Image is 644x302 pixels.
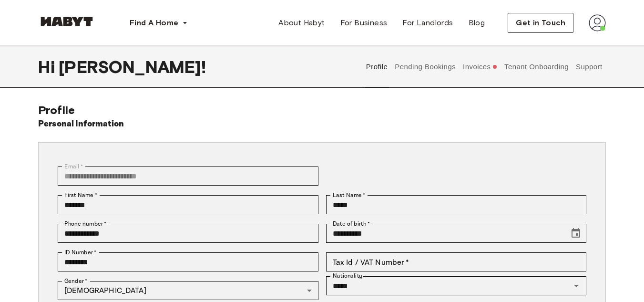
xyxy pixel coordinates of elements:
label: Nationality [333,272,362,280]
button: Invoices [462,46,499,88]
span: For Landlords [402,17,453,29]
label: Date of birth [333,219,370,228]
span: Hi [38,57,59,77]
label: Gender [64,277,87,285]
div: user profile tabs [362,46,606,88]
img: avatar [589,14,606,31]
label: First Name [64,191,97,199]
span: About Habyt [278,17,325,29]
span: Profile [38,103,75,117]
img: Habyt [38,17,95,26]
label: Phone number [64,219,107,228]
a: For Landlords [395,13,460,32]
div: [DEMOGRAPHIC_DATA] [58,281,318,300]
label: ID Number [64,248,96,257]
a: For Business [333,13,395,32]
button: Get in Touch [508,13,573,33]
a: About Habyt [271,13,332,32]
button: Support [574,46,603,88]
button: Find A Home [122,13,195,32]
label: Last Name [333,191,366,199]
h6: Personal Information [38,117,124,131]
span: Blog [469,17,485,29]
button: Pending Bookings [394,46,457,88]
a: Blog [461,13,493,32]
span: Get in Touch [516,17,565,29]
label: Email [64,162,83,171]
span: Find A Home [130,17,178,29]
button: Open [570,279,583,292]
span: [PERSON_NAME] ! [59,57,206,77]
div: You can't change your email address at the moment. Please reach out to customer support in case y... [58,167,318,186]
button: Tenant Onboarding [503,46,570,88]
button: Profile [365,46,389,88]
span: For Business [340,17,388,29]
button: Choose date, selected date is Mar 18, 1995 [566,224,585,243]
